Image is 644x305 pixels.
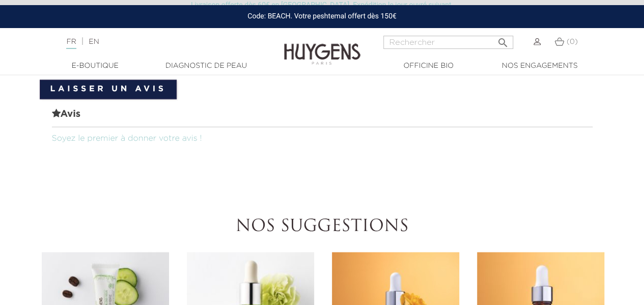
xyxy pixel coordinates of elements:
[489,61,591,71] a: Nos engagements
[284,27,360,66] img: Huygens
[61,36,261,48] div: |
[378,61,480,71] a: Officine Bio
[40,217,605,236] h2: Nos suggestions
[383,36,513,49] input: Rechercher
[567,38,578,45] span: (0)
[155,61,257,71] a: Diagnostic de peau
[52,107,593,128] span: Avis
[497,34,509,46] i: 
[40,80,177,99] a: Laisser un avis
[66,38,76,49] a: FR
[52,135,202,143] a: Soyez le premier à donner votre avis !
[89,38,99,45] a: EN
[494,33,512,46] button: 
[44,61,146,71] a: E-Boutique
